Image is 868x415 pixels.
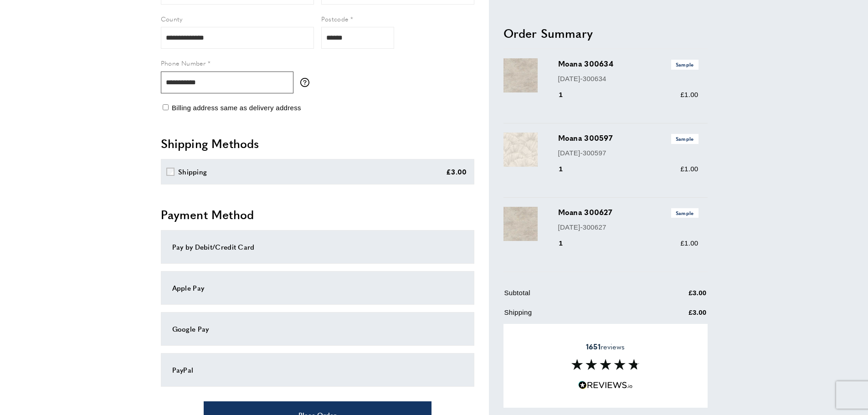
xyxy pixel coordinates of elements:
span: Postcode [321,14,349,23]
span: Sample [671,208,699,218]
span: reviews [586,342,625,351]
div: PayPal [172,364,463,375]
img: Moana 300597 [503,133,538,167]
span: £1.00 [680,165,698,173]
td: Subtotal [504,287,643,305]
h3: Moana 300634 [558,58,699,69]
div: Pay by Debit/Credit Card [172,241,463,252]
span: Sample [671,60,699,69]
img: Reviews section [571,359,640,370]
span: County [161,14,183,23]
span: Billing address same as delivery address [172,104,301,112]
p: [DATE]-300597 [558,147,699,158]
h3: Moana 300597 [558,133,699,143]
button: More information [300,78,314,87]
span: Sample [671,134,699,143]
strong: 1651 [586,341,601,352]
h3: Moana 300627 [558,207,699,218]
td: Shipping [504,307,643,324]
span: £1.00 [680,91,698,98]
p: [DATE]-300627 [558,221,699,232]
span: Phone Number [161,58,206,67]
div: 1 [558,164,576,174]
td: £3.00 [644,307,707,324]
img: Moana 300634 [503,58,538,92]
h2: Shipping Methods [161,135,474,152]
div: 1 [558,237,576,248]
h2: Order Summary [503,25,708,41]
div: Apple Pay [172,282,463,293]
img: Moana 300627 [503,207,538,241]
div: Google Pay [172,323,463,334]
img: Reviews.io 5 stars [578,381,633,389]
div: 1 [558,89,576,100]
div: £3.00 [446,166,467,177]
td: £3.00 [644,287,707,305]
span: £1.00 [680,239,698,246]
input: Billing address same as delivery address [163,104,169,110]
h2: Payment Method [161,206,474,223]
div: Shipping [178,166,207,177]
p: [DATE]-300634 [558,73,699,84]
